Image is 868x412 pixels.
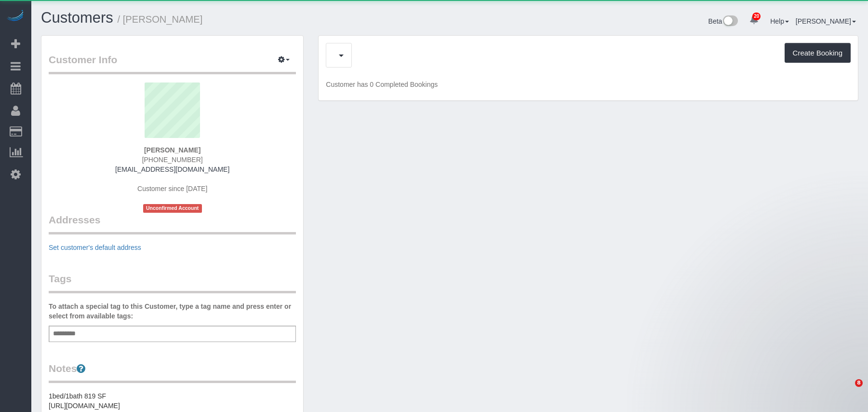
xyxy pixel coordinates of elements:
a: Set customer's default address [49,244,141,251]
pre: 1bed/1bath 819 SF [URL][DOMAIN_NAME] [49,391,296,411]
p: Customer has 0 Completed Bookings [326,80,851,89]
span: Unconfirmed Account [143,204,202,212]
strong: [PERSON_NAME] [144,146,200,154]
a: [PERSON_NAME] [796,17,856,25]
a: [EMAIL_ADDRESS][DOMAIN_NAME] [115,165,229,173]
span: [PHONE_NUMBER] [142,156,203,164]
span: 8 [855,379,863,387]
a: 20 [745,10,763,31]
legend: Notes [49,361,296,383]
img: Automaid Logo [6,10,25,23]
label: To attach a special tag to this Customer, type a tag name and press enter or select from availabl... [49,302,296,321]
img: New interface [722,15,738,28]
span: Customer since [DATE] [137,185,207,192]
span: 20 [752,13,761,20]
a: Help [770,17,789,25]
button: Create Booking [785,43,851,63]
iframe: Intercom live chat [835,379,858,402]
legend: Customer Info [49,53,296,74]
legend: Tags [49,272,296,293]
small: / [PERSON_NAME] [118,14,203,25]
a: Customers [41,9,113,26]
a: Beta [708,17,738,25]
